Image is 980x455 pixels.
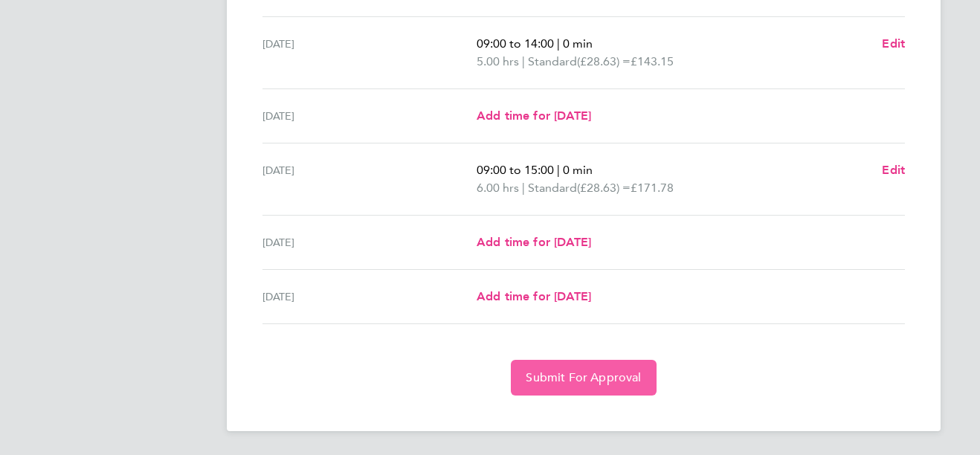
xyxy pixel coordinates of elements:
div: [DATE] [262,161,477,197]
div: [DATE] [262,107,477,125]
a: Add time for [DATE] [477,288,591,306]
a: Edit [882,35,905,53]
span: 0 min [563,163,593,177]
a: Edit [882,161,905,179]
span: Submit For Approval [526,370,641,385]
div: [DATE] [262,288,477,306]
a: Add time for [DATE] [477,107,591,125]
div: [DATE] [262,35,477,71]
span: Add time for [DATE] [477,109,591,123]
span: Edit [882,163,905,177]
span: £143.15 [631,54,674,68]
span: Edit [882,36,905,51]
div: [DATE] [262,233,477,251]
span: £171.78 [631,181,674,195]
span: Standard [528,179,577,197]
span: (£28.63) = [577,54,631,68]
span: | [522,181,525,195]
span: 0 min [563,36,593,51]
span: | [522,54,525,68]
span: Add time for [DATE] [477,289,591,303]
span: (£28.63) = [577,181,631,195]
span: 09:00 to 14:00 [477,36,554,51]
button: Submit For Approval [511,360,656,396]
a: Add time for [DATE] [477,233,591,251]
span: | [557,36,560,51]
span: Standard [528,53,577,71]
span: 6.00 hrs [477,181,519,195]
span: | [557,163,560,177]
span: Add time for [DATE] [477,235,591,249]
span: 5.00 hrs [477,54,519,68]
span: 09:00 to 15:00 [477,163,554,177]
